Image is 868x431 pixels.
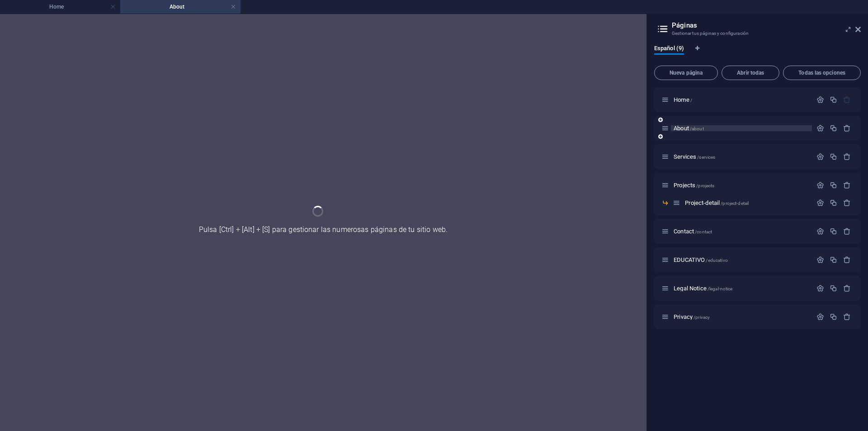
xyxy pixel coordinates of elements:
[674,313,710,320] span: Haz clic para abrir la página
[690,98,692,103] span: /
[843,181,851,189] div: Eliminar
[843,199,851,207] div: Eliminar
[671,314,812,320] div: Privacy/privacy
[696,183,714,188] span: /projects
[816,284,824,292] div: Configuración
[671,125,812,131] div: About/about
[843,284,851,292] div: Eliminar
[816,153,824,161] div: Configuración
[682,200,812,206] div: Project-detail/project-detail
[706,258,727,263] span: /educativo
[830,256,837,264] div: Duplicar
[830,313,837,321] div: Duplicar
[843,96,851,104] div: La página principal no puede eliminarse
[830,124,837,132] div: Duplicar
[843,313,851,321] div: Eliminar
[816,181,824,189] div: Configuración
[654,45,861,62] div: Pestañas de idiomas
[722,66,779,80] button: Abrir todas
[671,257,812,263] div: EDUCATIVO/educativo
[783,66,861,80] button: Todas las opciones
[816,256,824,264] div: Configuración
[671,154,812,160] div: Services/services
[690,126,704,131] span: /about
[658,70,714,76] span: Nueva página
[830,153,837,161] div: Duplicar
[697,155,715,160] span: /services
[674,182,714,189] span: Haz clic para abrir la página
[693,315,710,320] span: /privacy
[120,2,241,12] h4: About
[830,199,837,207] div: Duplicar
[816,199,824,207] div: Configuración
[674,228,712,235] span: Haz clic para abrir la página
[843,227,851,235] div: Eliminar
[695,229,712,234] span: /contact
[671,182,812,188] div: Projects/projects
[654,66,718,80] button: Nueva página
[787,70,857,76] span: Todas las opciones
[843,256,851,264] div: Eliminar
[726,70,775,76] span: Abrir todas
[843,124,851,132] div: Eliminar
[671,285,812,291] div: Legal Notice/legal-notice
[674,256,728,263] span: Haz clic para abrir la página
[671,228,812,234] div: Contact/contact
[830,227,837,235] div: Duplicar
[843,153,851,161] div: Eliminar
[685,199,749,206] span: Haz clic para abrir la página
[816,313,824,321] div: Configuración
[674,125,704,132] span: About
[830,181,837,189] div: Duplicar
[816,227,824,235] div: Configuración
[674,285,732,292] span: Haz clic para abrir la página
[830,96,837,104] div: Duplicar
[674,96,692,103] span: Haz clic para abrir la página
[674,153,715,160] span: Haz clic para abrir la página
[816,96,824,104] div: Configuración
[671,97,812,103] div: Home/
[672,21,861,29] h2: Páginas
[672,29,843,38] h3: Gestionar tus páginas y configuración
[816,124,824,132] div: Configuración
[708,286,733,291] span: /legal-notice
[721,201,749,206] span: /project-detail
[830,284,837,292] div: Duplicar
[654,43,684,56] span: Español (9)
